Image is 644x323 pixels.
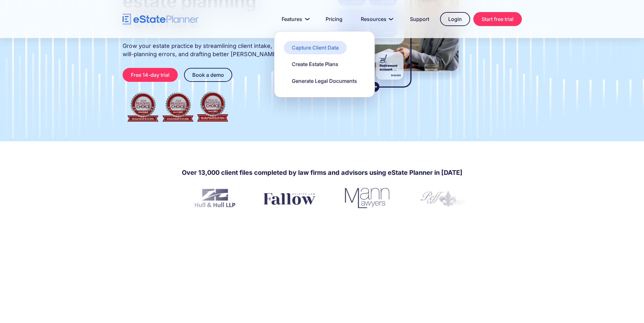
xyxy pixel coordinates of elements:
[292,44,339,51] div: Capture Client Data
[284,41,347,54] a: Capture Client Data
[473,12,522,26] a: Start free trial
[123,42,310,58] p: Grow your estate practice by streamlining client intake, reducing will-planning errors, and draft...
[292,61,338,68] div: Create Estate Plans
[440,12,470,26] a: Login
[274,13,315,25] a: Features
[353,13,399,25] a: Resources
[182,168,462,177] h4: Over 13,000 client files completed by law firms and advisors using eState Planner in [DATE]
[292,77,357,84] div: Generate Legal Documents
[184,68,232,82] a: Book a demo
[284,57,346,71] a: Create Estate Plans
[123,68,178,82] a: Free 14-day trial
[284,74,365,88] a: Generate Legal Documents
[402,13,437,25] a: Support
[318,13,350,25] a: Pricing
[123,14,199,25] a: home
